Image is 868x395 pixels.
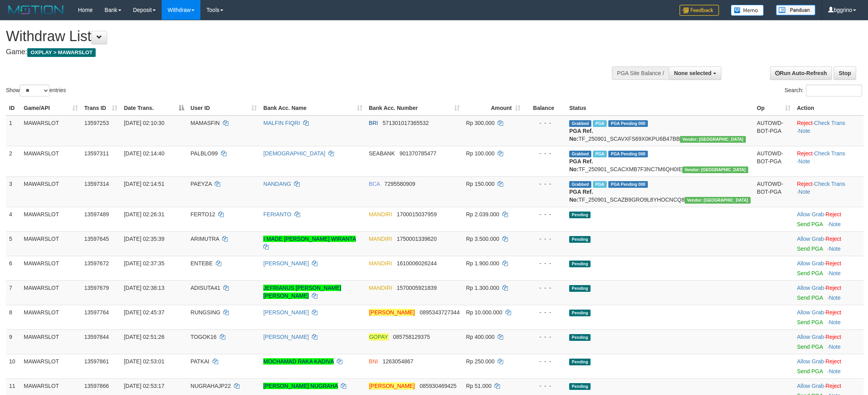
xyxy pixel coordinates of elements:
[798,189,810,195] a: Note
[81,101,121,115] th: Trans ID: activate to sort column ascending
[466,358,494,365] span: Rp 250.000
[797,309,825,316] span: ·
[785,85,862,96] label: Search:
[420,309,460,316] span: Copy 0895343727344 to clipboard
[21,207,81,231] td: MAWARSLOT
[797,260,825,266] span: ·
[797,358,825,365] span: ·
[797,236,825,242] span: ·
[6,101,21,115] th: ID
[369,260,392,266] span: MANDIRI
[794,280,864,305] td: ·
[21,305,81,329] td: MAWARSLOT
[84,236,109,242] span: 13597645
[797,383,825,389] span: ·
[794,305,864,329] td: ·
[797,260,824,266] a: Allow Grab
[685,197,751,204] span: Vendor URL: https://secure10.1velocity.biz
[383,358,413,365] span: Copy 1263054867 to clipboard
[21,231,81,256] td: MAWARSLOT
[829,319,841,325] a: Note
[6,4,66,16] img: MOTION_logo.png
[191,309,220,316] span: RUNGSING
[798,128,810,134] a: Note
[84,358,109,365] span: 13597861
[794,231,864,256] td: ·
[84,150,109,157] span: 13597311
[21,146,81,176] td: MAWARSLOT
[466,120,494,126] span: Rp 300.000
[527,308,563,316] div: - - -
[680,136,746,143] span: Vendor URL: https://secure10.1velocity.biz
[6,115,21,146] td: 1
[369,309,415,316] em: [PERSON_NAME]
[187,101,260,115] th: User ID: activate to sort column ascending
[20,85,49,96] select: Showentries
[829,270,841,276] a: Note
[191,260,213,266] span: ENTEBE
[21,256,81,280] td: MAWARSLOT
[191,383,231,389] span: NUGRAHAJP22
[84,120,109,126] span: 13597253
[263,334,309,340] a: [PERSON_NAME]
[263,236,356,242] a: I MADE [PERSON_NAME] WIRANTA
[797,246,823,252] a: Send PGA
[754,101,794,115] th: Op: activate to sort column ascending
[6,354,21,378] td: 10
[797,221,823,227] a: Send PGA
[527,119,563,127] div: - - -
[369,236,392,242] span: MANDIRI
[754,115,794,146] td: AUTOWD-BOT-PGA
[124,120,164,126] span: [DATE] 02:10:30
[84,309,109,316] span: 13597764
[6,28,571,44] h1: Withdraw List
[466,150,494,157] span: Rp 100.000
[21,280,81,305] td: MAWARSLOT
[826,309,842,316] a: Reject
[569,359,591,365] span: Pending
[369,120,378,126] span: BRI
[6,85,66,96] label: Show entries
[814,120,845,126] a: Check Trans
[674,70,711,76] span: None selected
[826,358,842,365] a: Reject
[263,309,309,316] a: [PERSON_NAME]
[569,310,591,316] span: Pending
[6,176,21,207] td: 3
[794,115,864,146] td: · ·
[263,260,309,266] a: [PERSON_NAME]
[794,207,864,231] td: ·
[191,236,219,242] span: ARIMUTRA
[569,120,591,127] span: Grabbed
[797,211,824,217] a: Allow Grab
[770,66,832,80] a: Run Auto-Refresh
[369,211,392,217] span: MANDIRI
[191,285,220,291] span: ADISUTA41
[6,280,21,305] td: 7
[794,329,864,354] td: ·
[6,256,21,280] td: 6
[124,309,164,316] span: [DATE] 02:45:37
[191,211,215,217] span: FERTO12
[466,285,499,291] span: Rp 1.300.000
[569,212,591,218] span: Pending
[829,246,841,252] a: Note
[124,150,164,157] span: [DATE] 02:14:40
[21,329,81,354] td: MAWARSLOT
[191,358,209,365] span: PATKAI
[794,146,864,176] td: · ·
[797,285,824,291] a: Allow Grab
[806,85,862,96] input: Search:
[797,295,823,301] a: Send PGA
[369,285,392,291] span: MANDIRI
[754,146,794,176] td: AUTOWD-BOT-PGA
[527,382,563,390] div: - - -
[369,150,395,157] span: SEABANK
[754,176,794,207] td: AUTOWD-BOT-PGA
[124,181,164,187] span: [DATE] 02:14:51
[6,329,21,354] td: 9
[27,48,96,57] span: OXPLAY > MAWARSLOT
[794,256,864,280] td: ·
[826,211,842,217] a: Reject
[826,236,842,242] a: Reject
